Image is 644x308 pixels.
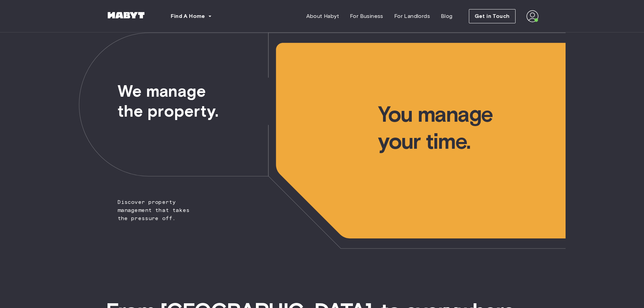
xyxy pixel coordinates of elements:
a: Blog [435,9,458,23]
img: Habyt [106,12,146,19]
span: Get in Touch [475,12,510,20]
span: About Habyt [306,12,339,20]
button: Find A Home [165,9,217,23]
a: About Habyt [301,9,344,23]
span: For Business [350,12,383,20]
a: For Business [344,9,389,23]
span: You manage your time. [378,32,565,155]
img: avatar [526,10,539,22]
span: Find A Home [171,12,205,20]
button: Get in Touch [469,9,516,23]
a: For Landlords [389,9,435,23]
span: For Landlords [394,12,430,20]
img: we-make-moves-not-waiting-lists [79,32,566,249]
span: Blog [441,12,453,20]
span: Discover property management that takes the pressure off. [79,32,203,222]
